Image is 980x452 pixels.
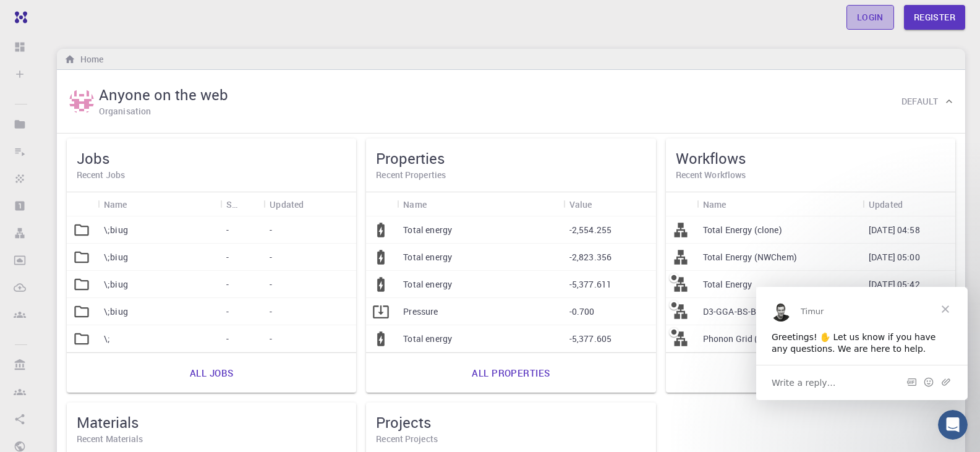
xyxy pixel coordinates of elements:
div: Name [104,192,127,216]
p: -2,823.356 [569,251,612,263]
a: All properties [458,358,563,388]
button: Sort [903,194,922,214]
h5: Jobs [77,148,346,168]
p: -0.700 [569,305,595,318]
div: Icon [366,192,397,216]
div: Name [697,192,863,216]
p: \;biug [104,224,128,236]
button: Sort [304,194,323,214]
iframe: Intercom live chat [938,410,968,440]
p: - [226,305,229,318]
h5: Materials [77,412,346,432]
p: Total Energy (NWChem) [703,251,797,263]
div: Name [703,192,726,216]
h5: Anyone on the web [99,85,228,104]
div: Icon [67,192,98,216]
button: Sort [427,194,446,214]
h6: Recent Workflows [676,168,945,182]
button: Sort [592,194,611,214]
p: Pressure [403,305,438,318]
p: \; [104,333,110,345]
p: - [270,278,272,291]
h6: Recent Projects [376,432,646,446]
p: \;biug [104,278,128,291]
p: Total Energy (clone) [703,224,782,236]
p: -5,377.605 [569,333,612,345]
p: Total energy [403,278,452,291]
p: D3-GGA-BS-BG-DOS-LANTH [703,305,814,318]
p: - [270,333,272,345]
h5: Projects [376,412,646,432]
a: Login [846,5,894,30]
h6: Default [901,95,938,108]
h6: Recent Jobs [77,168,346,182]
p: Total energy [403,224,452,236]
p: [DATE] 04:58 [869,224,920,236]
div: Status [220,192,263,216]
div: Updated [863,192,955,216]
h6: Home [75,53,103,66]
h6: Recent Properties [376,168,646,182]
div: Status [226,192,237,216]
p: Total energy [403,333,452,345]
a: All jobs [176,358,247,388]
p: - [270,224,272,236]
button: Sort [237,194,257,214]
p: - [226,224,229,236]
p: Phonon Grid (KPPRA1600, QPPRA 200) RLX [703,333,856,345]
a: Register [904,5,965,30]
h5: Properties [376,148,646,168]
div: Value [563,192,656,216]
p: - [270,251,272,263]
h5: Workflows [676,148,945,168]
div: Name [98,192,220,216]
p: \;biug [104,305,128,318]
p: [DATE] 05:42 [869,278,920,291]
div: Anyone on the webAnyone on the webOrganisationDefault [57,70,965,134]
nav: breadcrumb [62,53,106,66]
p: - [270,305,272,318]
div: Updated [869,192,903,216]
p: Total Energy [703,278,752,291]
div: Name [397,192,563,216]
p: \;biug [104,251,128,263]
div: Updated [263,192,356,216]
p: [DATE] 05:00 [869,251,920,263]
div: Value [569,192,592,216]
div: Name [403,192,427,216]
button: Sort [726,194,746,214]
button: Sort [127,194,147,214]
iframe: Intercom live chat message [756,287,968,400]
div: Icon [666,192,697,216]
img: Anyone on the web [69,89,94,114]
img: logo [10,11,27,23]
p: -5,377.611 [569,278,612,291]
p: - [226,333,229,345]
h6: Recent Materials [77,432,346,446]
h6: Organisation [99,104,151,118]
div: Updated [270,192,304,216]
p: - [226,278,229,291]
p: -2,554.255 [569,224,612,236]
p: Total energy [403,251,452,263]
p: - [226,251,229,263]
